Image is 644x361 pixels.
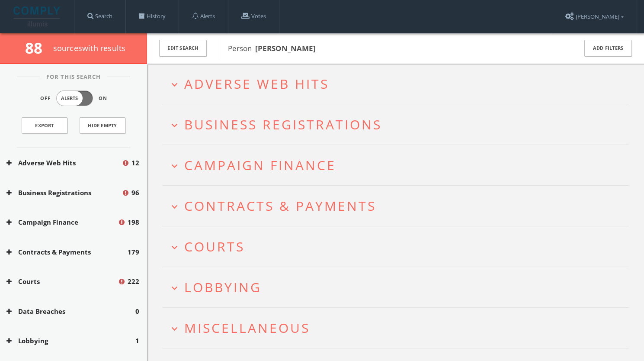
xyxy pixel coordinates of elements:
[128,247,139,257] span: 179
[169,321,629,335] button: expand_moreMiscellaneous
[159,40,207,57] button: Edit Search
[6,217,118,227] button: Campaign Finance
[6,306,135,316] button: Data Breaches
[131,158,139,168] span: 12
[135,336,139,346] span: 1
[184,116,382,133] span: Business Registrations
[128,277,139,287] span: 222
[40,95,51,102] span: Off
[169,117,629,132] button: expand_moreBusiness Registrations
[169,239,629,254] button: expand_moreCourts
[184,75,329,93] span: Adverse Web Hits
[169,199,629,213] button: expand_moreContracts & Payments
[169,119,180,131] i: expand_more
[169,201,180,213] i: expand_more
[6,277,118,287] button: Courts
[184,319,310,337] span: Miscellaneous
[184,197,376,215] span: Contracts & Payments
[53,43,126,53] span: source s with results
[584,40,632,57] button: Add Filters
[169,77,629,91] button: expand_moreAdverse Web Hits
[184,278,262,296] span: Lobbying
[128,217,139,227] span: 198
[169,79,180,90] i: expand_more
[184,238,245,255] span: Courts
[25,38,50,58] span: 88
[169,242,180,253] i: expand_more
[131,188,139,198] span: 96
[184,156,336,174] span: Campaign Finance
[169,158,629,172] button: expand_moreCampaign Finance
[6,188,122,198] button: Business Registrations
[6,158,122,168] button: Adverse Web Hits
[169,280,629,294] button: expand_moreLobbying
[80,117,125,134] button: Hide Empty
[169,323,180,335] i: expand_more
[22,117,67,134] a: Export
[13,6,62,26] img: illumis
[228,43,316,53] span: Person
[135,306,139,316] span: 0
[6,336,135,346] button: Lobbying
[99,95,107,102] span: On
[169,282,180,294] i: expand_more
[6,247,128,257] button: Contracts & Payments
[169,160,180,172] i: expand_more
[40,73,107,81] span: For This Search
[255,43,316,53] b: [PERSON_NAME]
